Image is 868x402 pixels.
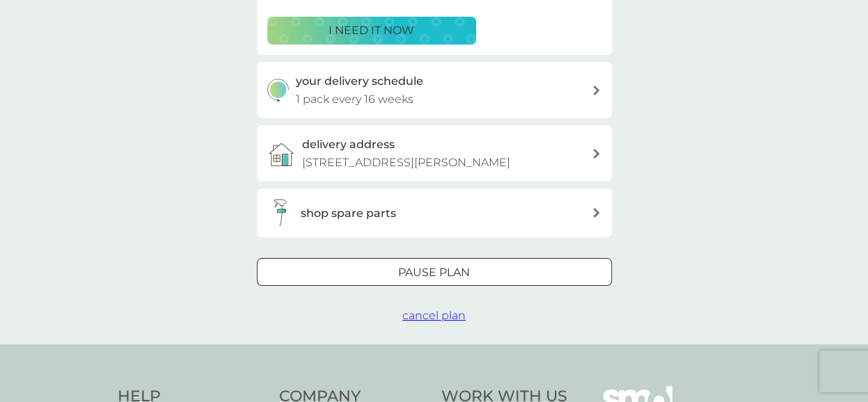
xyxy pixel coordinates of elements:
button: cancel plan [402,307,466,325]
button: shop spare parts [257,188,612,237]
button: i need it now [267,17,476,45]
p: Pause plan [398,264,470,282]
a: delivery address[STREET_ADDRESS][PERSON_NAME] [257,125,612,182]
p: i need it now [329,22,414,40]
button: your delivery schedule1 pack every 16 weeks [257,62,612,118]
button: Pause plan [257,258,612,286]
h3: your delivery schedule [296,72,423,90]
h3: shop spare parts [301,204,396,223]
h3: delivery address [302,136,395,154]
span: cancel plan [402,309,466,322]
p: 1 pack every 16 weeks [296,90,413,108]
p: [STREET_ADDRESS][PERSON_NAME] [302,154,510,172]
